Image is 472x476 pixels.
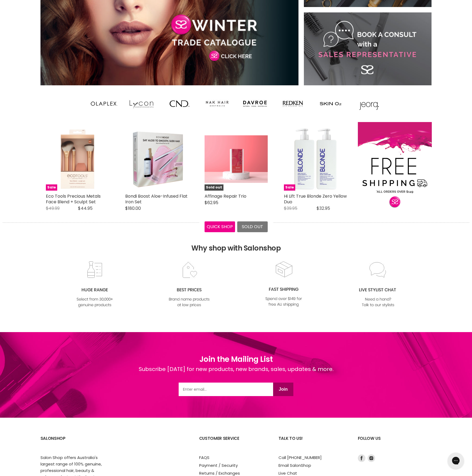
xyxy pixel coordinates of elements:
[78,205,93,211] span: $44.95
[128,93,155,114] img: lycon_160x160@2x.jpg
[445,451,467,471] iframe: Gorgias live chat messenger
[279,455,322,460] a: Call [PHONE_NUMBER]
[242,93,269,114] img: davroe_160x160@2x.jpg
[40,432,109,454] h2: SalonShop
[279,93,306,114] img: redken00_160x160@2x.jpg
[139,354,334,365] h1: Join the Mailing List
[205,193,246,199] a: Affinage Repair Trio
[237,221,268,232] button: Sold out
[125,205,141,211] span: $180.00
[125,193,188,205] a: Bondi Boost Aloe-Infused Flat Iron Set
[356,261,400,308] img: chat_c0a1c8f7-3133-4fc6-855f-7264552747f6.jpg
[205,184,223,191] span: Sold out
[199,432,268,454] h2: Customer Service
[284,127,347,191] img: Hi Lift True Blonde Zero Yellow Duo
[363,173,426,180] h2: Value Packs & Gifts
[358,432,432,454] h2: Follow us
[46,127,109,191] img: Eco Tools Precious Metals Face Blend + Sculpt Set
[388,164,402,170] span: View all
[125,127,188,191] img: Bondi Boost Aloe-Infused Flat Iron Set
[179,383,273,396] input: Email
[46,184,57,191] span: Sale
[46,127,109,191] a: Eco Tools Precious Metals Face Blend + Sculpt Set Eco Tools Precious Metals Face Blend + Sculpt S...
[205,127,268,191] a: Affinage Repair Trio Affinage Repair Trio Sold out
[242,224,263,230] span: Sold out
[167,261,211,308] img: prices.jpg
[284,205,297,211] span: $39.95
[273,383,293,396] button: Join
[166,93,193,114] img: cnd_160x160@2x.jpg
[90,93,117,114] img: olaplex1_160x160@2x.gif
[199,455,209,460] a: FAQS
[279,463,311,468] a: Email SalonShop
[199,463,238,468] a: Payment / Security
[317,93,344,114] img: skino2_160x160@2x.jpg
[279,470,297,476] a: Live Chat
[205,221,235,232] button: Quick shop
[284,127,347,191] a: Hi Lift True Blonde Zero Yellow Duo Sale
[46,205,60,211] span: $49.99
[284,184,295,191] span: Sale
[199,470,240,476] a: Returns / Exchanges
[317,205,330,211] span: $32.95
[205,200,218,206] span: $62.95
[46,193,101,205] a: Eco Tools Precious Metals Face Blend + Sculpt Set
[73,261,117,308] img: range2_8cf790d4-220e-469f-917d-a18fed3854b6.jpg
[279,432,347,454] h2: Talk to us!
[139,365,334,383] div: Subscribe [DATE] for new products, new brands, sales, updates & more.
[204,93,231,114] img: nak_160x160@2x.jpg
[205,135,268,183] img: Affinage Repair Trio
[358,122,432,222] a: View all Value Packs & Gifts
[284,193,347,205] a: Hi Lift True Blonde Zero Yellow Duo
[3,222,469,261] h2: Why shop with Salonshop
[355,93,382,114] img: jerog_160x160@2x.gif
[262,261,305,308] img: fast.jpg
